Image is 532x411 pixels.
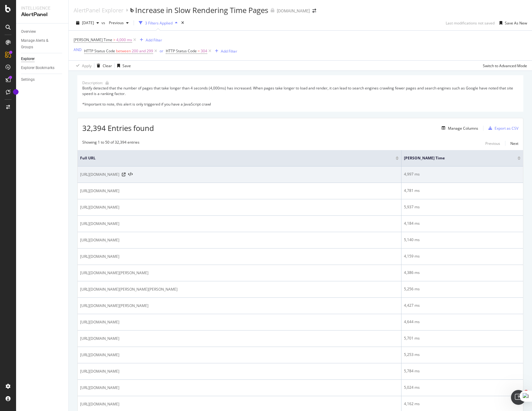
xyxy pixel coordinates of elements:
[180,20,185,26] div: times
[132,47,153,55] span: 200 and 299
[524,390,529,395] span: 1
[404,401,521,407] div: 4,162 ms
[485,140,500,147] button: Previous
[80,303,148,309] span: [URL][DOMAIN_NAME][PERSON_NAME]
[82,80,103,85] div: Description:
[80,253,119,260] span: [URL][DOMAIN_NAME]
[510,140,518,147] button: Next
[404,171,521,177] div: 4,997 ms
[116,48,131,54] span: between
[82,123,154,133] span: 32,394 Entries found
[122,173,126,176] a: Visit Online Page
[80,385,119,391] span: [URL][DOMAIN_NAME]
[448,126,478,131] div: Manage Columns
[146,37,162,43] div: Add Filter
[80,221,119,227] span: [URL][DOMAIN_NAME]
[82,140,139,147] div: Showing 1 to 50 of 32,394 entries
[21,11,63,18] div: AlertPanel
[80,270,148,276] span: [URL][DOMAIN_NAME][PERSON_NAME]
[84,48,115,54] span: HTTP Status Code
[74,18,101,28] button: [DATE]
[439,124,478,132] button: Manage Columns
[21,28,64,35] a: Overview
[74,61,92,71] button: Apply
[74,7,123,14] a: AlertPanel Explorer
[221,49,237,54] div: Add Filter
[80,155,386,161] span: Full URL
[80,171,119,178] span: [URL][DOMAIN_NAME]
[80,352,119,358] span: [URL][DOMAIN_NAME]
[483,63,527,68] div: Switch to Advanced Mode
[505,20,527,26] div: Save As New
[113,37,115,42] span: >
[312,9,316,13] div: arrow-right-arrow-left
[74,47,82,53] button: AND
[485,141,500,146] div: Previous
[80,204,119,210] span: [URL][DOMAIN_NAME]
[80,286,178,292] span: [URL][DOMAIN_NAME][PERSON_NAME][PERSON_NAME]
[80,319,119,325] span: [URL][DOMAIN_NAME]
[80,237,119,243] span: [URL][DOMAIN_NAME]
[21,37,58,50] div: Manage Alerts & Groups
[21,65,54,71] div: Explorer Bookmarks
[404,385,521,390] div: 5,024 ms
[94,61,112,71] button: Clear
[404,204,521,210] div: 5,937 ms
[510,141,518,146] div: Next
[122,63,131,68] div: Save
[80,368,119,374] span: [URL][DOMAIN_NAME]
[404,286,521,292] div: 5,256 ms
[511,390,526,405] iframe: Intercom live chat
[137,36,162,44] button: Add Filter
[495,126,518,131] div: Export as CSV
[404,155,508,161] span: [PERSON_NAME] Time
[21,5,63,11] div: Intelligence
[480,61,527,71] button: Switch to Advanced Mode
[404,352,521,357] div: 5,253 ms
[404,303,521,308] div: 4,427 ms
[486,123,518,133] button: Export as CSV
[106,20,124,25] span: Previous
[128,172,133,177] button: View HTML Source
[212,47,237,55] button: Add Filter
[106,18,131,28] button: Previous
[21,56,64,62] a: Explorer
[198,48,200,54] span: =
[82,63,92,68] div: Apply
[497,18,527,28] button: Save As New
[21,56,35,62] div: Explorer
[404,188,521,193] div: 4,781 ms
[101,20,106,25] span: vs
[21,65,64,71] a: Explorer Bookmarks
[116,36,132,44] span: 4,000 ms
[74,37,112,42] span: [PERSON_NAME] Time
[82,85,518,107] div: Botify detected that the number of pages that take longer than 4 seconds (4,000ms) has increased....
[404,270,521,275] div: 4,386 ms
[166,48,197,54] span: HTTP Status Code
[135,5,268,15] div: Increase in Slow Rendering Time Pages
[404,368,521,374] div: 5,784 ms
[404,319,521,325] div: 4,644 ms
[21,28,36,35] div: Overview
[201,47,207,55] span: 304
[160,48,163,54] button: or
[404,335,521,341] div: 5,701 ms
[21,37,64,50] a: Manage Alerts & Groups
[446,20,495,26] div: Last modifications not saved
[13,89,19,95] div: Tooltip anchor
[145,20,173,26] div: 3 Filters Applied
[277,8,310,14] div: [DOMAIN_NAME]
[404,253,521,259] div: 4,159 ms
[404,221,521,226] div: 4,184 ms
[136,18,180,28] button: 3 Filters Applied
[21,76,35,83] div: Settings
[80,401,119,407] span: [URL][DOMAIN_NAME]
[80,335,119,342] span: [URL][DOMAIN_NAME]
[404,237,521,243] div: 5,140 ms
[80,188,119,194] span: [URL][DOMAIN_NAME]
[115,61,131,71] button: Save
[103,63,112,68] div: Clear
[21,76,64,83] a: Settings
